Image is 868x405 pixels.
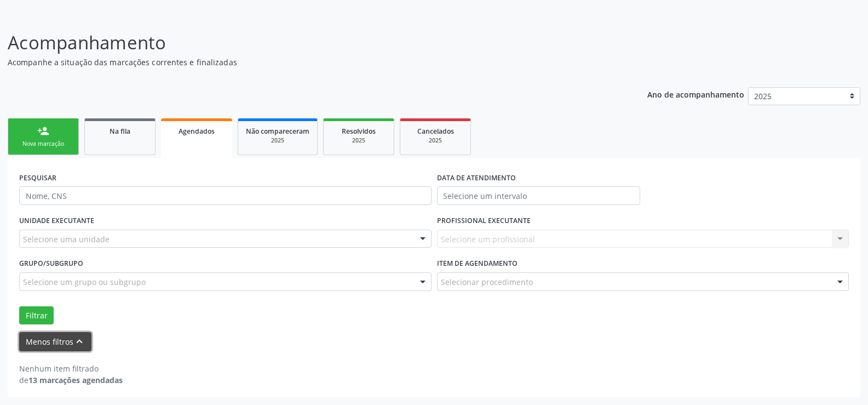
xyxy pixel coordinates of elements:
[19,169,56,186] label: PESQUISAR
[246,127,309,136] span: Não compareceram
[23,276,146,288] span: Selecione um grupo ou subgrupo
[8,56,605,68] p: Acompanhe a situação das marcações correntes e finalizadas
[441,276,533,288] span: Selecionar procedimento
[110,127,130,136] span: Na fila
[8,29,605,56] p: Acompanhamento
[342,127,376,136] span: Resolvidos
[647,87,744,101] p: Ano de acompanhamento
[19,255,83,272] label: Grupo/Subgrupo
[246,136,309,145] div: 2025
[37,125,49,137] div: person_add
[179,127,215,136] span: Agendados
[16,140,71,148] div: Nova marcação
[437,169,516,186] label: DATA DE ATENDIMENTO
[19,213,94,230] label: UNIDADE EXECUTANTE
[19,306,54,325] button: Filtrar
[23,233,110,245] span: Selecione uma unidade
[331,136,386,145] div: 2025
[19,332,91,351] button: Menos filtroskeyboard_arrow_up
[408,136,463,145] div: 2025
[19,374,123,386] div: de
[417,127,454,136] span: Cancelados
[437,213,531,230] label: PROFISSIONAL EXECUTANTE
[437,186,640,205] input: Selecione um intervalo
[28,375,123,385] strong: 13 marcações agendadas
[19,363,123,374] div: Nenhum item filtrado
[73,335,85,347] i: keyboard_arrow_up
[437,255,518,272] label: Item de agendamento
[19,186,432,205] input: Nome, CNS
